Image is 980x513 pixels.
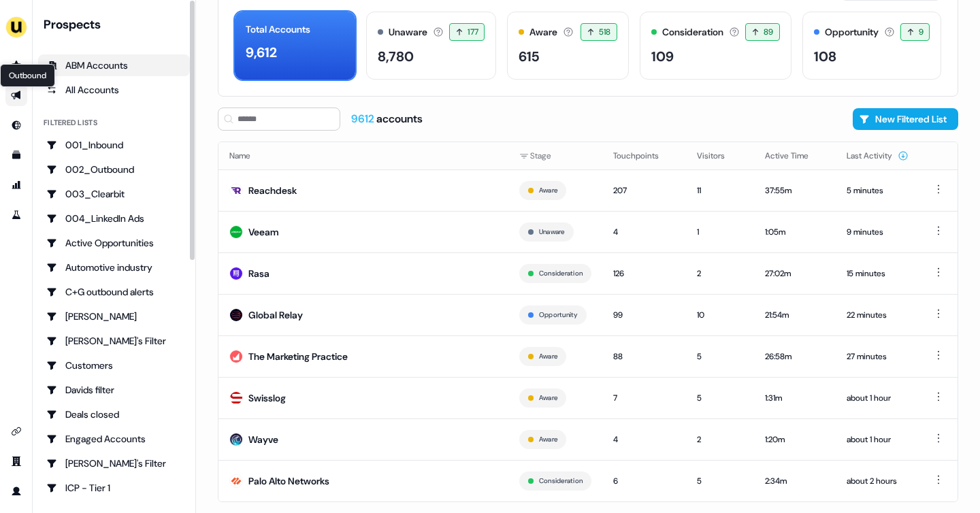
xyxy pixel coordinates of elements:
div: 27:02m [765,267,825,280]
a: Go to integrations [5,420,27,442]
a: Go to Automotive industry [38,256,190,278]
div: Unaware [389,25,427,39]
a: Go to Deals closed [38,403,190,425]
div: 6 [613,474,675,488]
a: Go to attribution [5,174,27,196]
div: Deals closed [46,408,182,421]
div: 8,780 [378,46,414,67]
span: 9612 [351,112,376,126]
div: [PERSON_NAME] [46,310,182,323]
div: 108 [814,46,836,67]
div: Veeam [248,225,279,239]
div: Wayve [248,433,278,446]
div: ABM Accounts [46,59,182,72]
div: [PERSON_NAME]'s Filter [46,334,182,348]
div: 21:54m [765,308,825,322]
div: 1:05m [765,225,825,239]
button: Touchpoints [613,144,675,168]
div: Swisslog [248,391,286,405]
span: 518 [599,25,611,39]
div: C+G outbound alerts [46,285,182,299]
div: 5 [697,474,743,488]
div: 11 [697,184,743,197]
div: 1:31m [765,391,825,405]
button: Consideration [539,267,583,280]
div: 615 [519,46,539,67]
div: Prospects [44,16,190,33]
a: All accounts [38,79,190,101]
div: 109 [651,46,674,67]
div: 002_Outbound [46,163,182,176]
div: [PERSON_NAME]'s Filter [46,457,182,470]
button: Active Time [765,144,825,168]
div: 4 [613,225,675,239]
div: 88 [613,350,675,363]
div: Automotive industry [46,261,182,274]
div: 004_LinkedIn Ads [46,212,182,225]
a: Go to 004_LinkedIn Ads [38,208,190,229]
div: Stage [519,149,591,163]
div: 1 [697,225,743,239]
a: Go to 002_Outbound [38,159,190,180]
div: Customers [46,359,182,372]
div: 9 minutes [847,225,909,239]
button: New Filtered List [853,108,958,130]
button: Unaware [539,226,565,238]
a: Go to team [5,450,27,472]
button: Aware [539,433,557,446]
div: 1:20m [765,433,825,446]
div: Active Opportunities [46,236,182,250]
a: Go to profile [5,480,27,502]
button: Aware [539,184,557,197]
div: Aware [529,25,557,39]
button: Last Activity [847,144,909,168]
div: accounts [351,112,423,127]
a: Go to Inbound [5,114,27,136]
a: Go to Davids filter [38,379,190,401]
a: Go to C+G outbound alerts [38,281,190,303]
div: The Marketing Practice [248,350,348,363]
div: 003_Clearbit [46,187,182,201]
div: Global Relay [248,308,303,322]
a: Go to 001_Inbound [38,134,190,156]
div: 2 [697,267,743,280]
div: 001_Inbound [46,138,182,152]
div: Filtered lists [44,117,97,129]
div: 22 minutes [847,308,909,322]
div: 5 minutes [847,184,909,197]
a: Go to prospects [5,54,27,76]
a: Go to Engaged Accounts [38,428,190,450]
a: Go to experiments [5,204,27,226]
button: Visitors [697,144,741,168]
a: Go to 003_Clearbit [38,183,190,205]
div: about 1 hour [847,391,909,405]
div: Palo Alto Networks [248,474,329,488]
div: Total Accounts [246,22,310,37]
div: 15 minutes [847,267,909,280]
div: 37:55m [765,184,825,197]
a: Go to Charlotte's Filter [38,330,190,352]
div: Rasa [248,267,269,280]
button: Aware [539,392,557,404]
div: 4 [613,433,675,446]
div: 7 [613,391,675,405]
a: Go to ICP - Tier 1 [38,477,190,499]
div: 27 minutes [847,350,909,363]
th: Name [218,142,508,169]
div: All Accounts [46,83,182,97]
div: about 1 hour [847,433,909,446]
div: 2:34m [765,474,825,488]
div: 99 [613,308,675,322]
div: 9,612 [246,42,277,63]
div: 5 [697,350,743,363]
div: 26:58m [765,350,825,363]
div: Davids filter [46,383,182,397]
div: 5 [697,391,743,405]
a: Go to Customers [38,354,190,376]
a: Go to Geneviève's Filter [38,452,190,474]
button: Aware [539,350,557,363]
span: 9 [919,25,924,39]
a: Go to outbound experience [5,84,27,106]
div: 126 [613,267,675,280]
a: Go to Charlotte Stone [38,305,190,327]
